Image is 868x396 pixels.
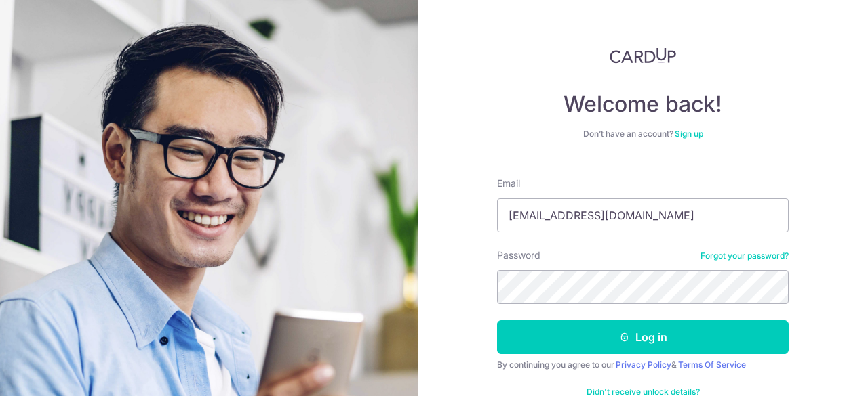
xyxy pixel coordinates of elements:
img: CardUp Logo [610,47,676,64]
a: Sign up [675,129,703,139]
label: Password [497,248,540,262]
a: Privacy Policy [616,359,671,370]
label: Email [497,177,520,190]
div: By continuing you agree to our & [497,359,789,370]
a: Terms Of Service [678,359,746,370]
h4: Welcome back! [497,91,789,118]
a: Forgot your password? [701,250,789,261]
div: Don’t have an account? [497,129,789,139]
input: Enter your Email [497,198,789,232]
button: Log in [497,320,789,354]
